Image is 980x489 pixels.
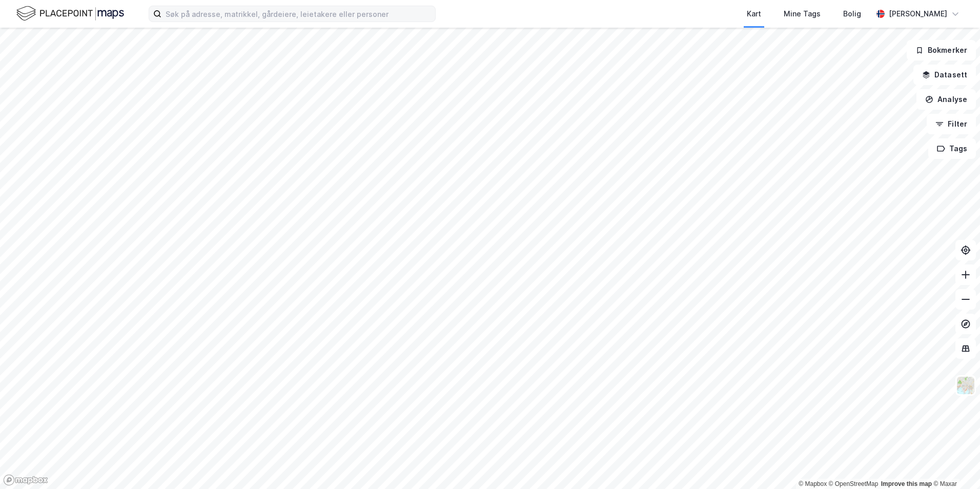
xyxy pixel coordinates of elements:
[784,8,821,20] div: Mine Tags
[889,8,947,20] div: [PERSON_NAME]
[843,8,861,20] div: Bolig
[929,440,980,489] div: Kontrollprogram for chat
[747,8,761,20] div: Kart
[161,6,435,22] input: Søk på adresse, matrikkel, gårdeiere, leietakere eller personer
[929,440,980,489] iframe: Chat Widget
[16,5,124,23] img: logo.f888ab2527a4732fd821a326f86c7f29.svg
